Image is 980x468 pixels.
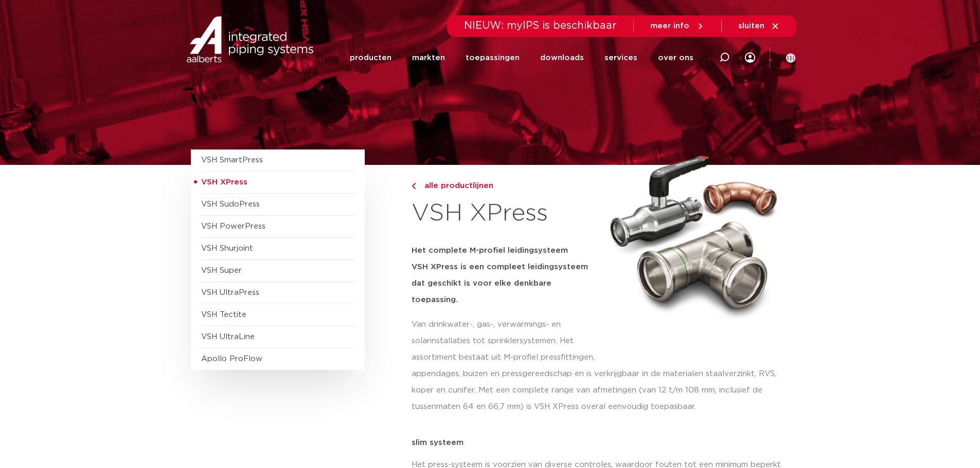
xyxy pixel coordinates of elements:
a: VSH UltraPress [201,289,259,296]
a: over ons [658,37,693,79]
a: markten [412,37,445,79]
img: chevron-right.svg [412,183,416,190]
a: sluiten [738,22,780,31]
span: sluiten [738,22,764,30]
a: VSH Super [201,267,242,274]
a: VSH SudoPress [201,200,260,208]
a: services [604,37,637,79]
a: VSH Tectite [201,311,246,319]
span: meer info [650,22,689,30]
a: VSH UltraLine [201,333,255,341]
a: meer info [650,22,705,31]
a: downloads [540,37,584,79]
a: alle productlijnen [412,180,598,192]
span: VSH XPress [201,178,247,186]
span: NIEUW: myIPS is beschikbaar [464,21,617,31]
a: toepassingen [466,37,520,79]
div: my IPS [745,37,755,79]
a: VSH Shurjoint [201,245,253,252]
span: alle productlijnen [418,182,493,190]
a: VSH SmartPress [201,156,263,164]
p: slim systeem [412,439,790,446]
p: appendages, buizen en pressgereedschap en is verkrijgbaar in de materialen staalverzinkt, RVS, ko... [412,366,790,415]
a: Apollo ProFlow [201,355,262,363]
nav: Menu [350,37,693,79]
p: Van drinkwater-, gas-, verwarmings- en solarinstallaties tot sprinklersystemen. Het assortiment b... [412,316,598,366]
h5: Het complete M-profiel leidingsysteem VSH XPress is een compleet leidingsysteem dat geschikt is v... [412,242,598,308]
a: producten [350,37,391,79]
a: VSH PowerPress [201,222,265,230]
h1: VSH XPress [412,197,598,230]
